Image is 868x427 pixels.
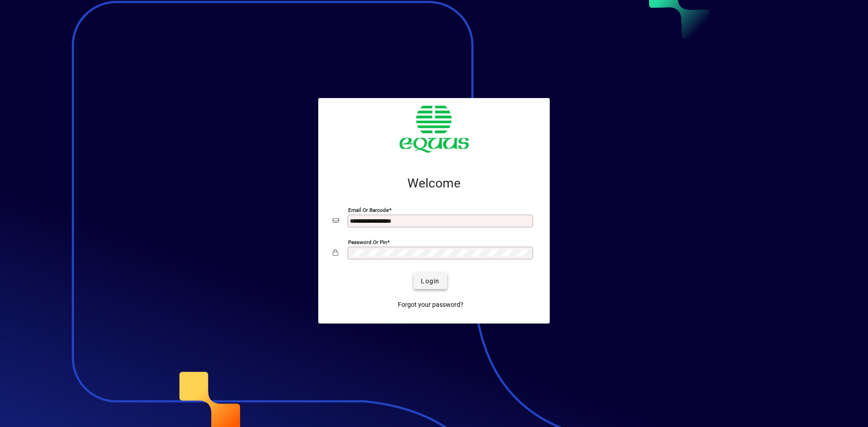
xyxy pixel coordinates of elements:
[348,239,387,245] mat-label: Password or Pin
[348,207,389,213] mat-label: Email or Barcode
[398,300,463,310] span: Forgot your password?
[414,273,447,289] button: Login
[333,176,535,191] h2: Welcome
[394,296,467,313] a: Forgot your password?
[421,277,439,286] span: Login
